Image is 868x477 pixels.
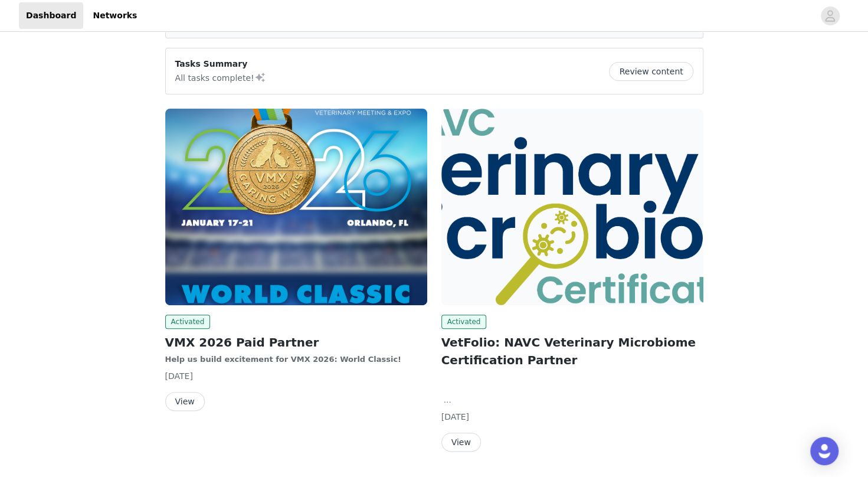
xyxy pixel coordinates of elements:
strong: Help us build excitement for VMX 2026: World Classic! [165,355,401,364]
h2: VetFolio: NAVC Veterinary Microbiome Certification Partner [441,334,703,369]
img: North American Veterinary Community (NAVC) [165,109,427,305]
span: Activated [165,315,211,329]
button: View [441,433,481,452]
p: All tasks complete! [175,70,266,84]
a: Dashboard [19,2,83,29]
div: Open Intercom Messenger [810,437,838,465]
img: North American Veterinary Community (NAVC) [441,109,703,305]
div: avatar [824,6,836,25]
button: Review content [609,62,693,81]
h2: VMX 2026 Paid Partner [165,334,427,351]
a: Networks [86,2,144,29]
p: Tasks Summary [175,58,266,70]
button: View [165,392,205,411]
a: View [165,397,205,406]
span: [DATE] [441,412,469,422]
span: [DATE] [165,371,193,381]
span: Activated [441,315,487,329]
a: View [441,438,481,447]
